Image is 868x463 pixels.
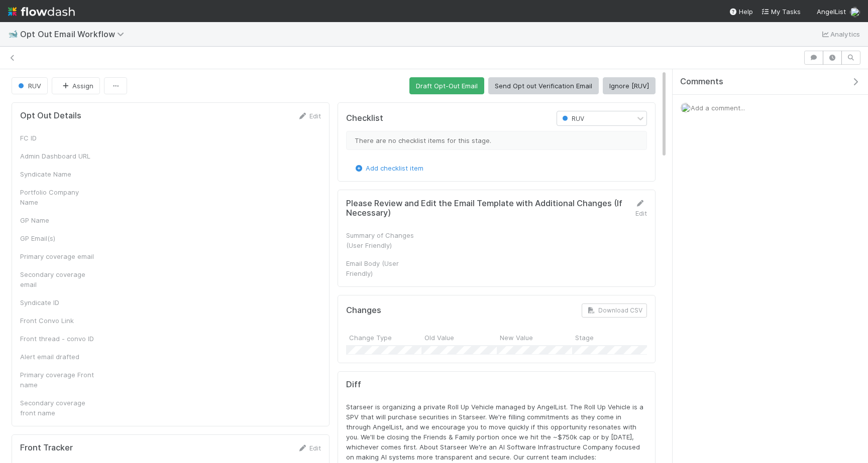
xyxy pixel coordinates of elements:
button: Draft Opt-Out Email [409,77,484,94]
div: Syndicate ID [20,297,95,307]
div: Secondary coverage front name [20,398,95,418]
div: Change Type [346,330,421,345]
div: Email Body (User Friendly) [346,258,421,278]
img: avatar_15e6a745-65a2-4f19-9667-febcb12e2fc8.png [681,103,691,113]
span: My Tasks [761,8,801,16]
div: There are no checklist items for this stage. [346,131,647,150]
h5: Diff [346,380,647,390]
a: Add checklist item [354,164,423,172]
div: Syndicate Name [20,169,95,179]
div: New Value [497,330,572,345]
div: Summary of Changes (User Friendly) [346,230,421,250]
span: RUV [16,82,41,90]
span: RUV [560,115,584,122]
div: Primary coverage Front name [20,370,95,390]
a: Edit [635,199,647,217]
span: Comments [680,77,723,87]
div: Primary coverage email [20,251,95,261]
div: Front thread - convo ID [20,334,95,344]
div: Front Convo Link [20,316,95,326]
a: My Tasks [761,7,801,17]
a: Analytics [820,28,860,40]
a: Edit [297,444,321,452]
div: GP Name [20,215,95,225]
div: Stage [572,330,647,345]
div: Portfolio Company Name [20,187,95,207]
button: RUV [12,77,48,94]
button: Download CSV [582,303,647,318]
div: FC ID [20,133,95,143]
img: logo-inverted-e16ddd16eac7371096b0.svg [8,3,75,20]
div: Alert email drafted [20,352,95,362]
div: Help [729,7,753,17]
div: Secondary coverage email [20,269,95,289]
div: Admin Dashboard URL [20,151,95,161]
span: Opt Out Email Workflow [20,29,129,39]
img: avatar_15e6a745-65a2-4f19-9667-febcb12e2fc8.png [850,7,860,17]
div: GP Email(s) [20,233,95,243]
h5: Please Review and Edit the Email Template with Additional Changes (If Necessary) [346,199,626,218]
h5: Front Tracker [20,443,73,453]
div: Old Value [421,330,497,345]
span: 🐋 [8,30,18,38]
button: Assign [52,77,100,94]
button: Send Opt out Verification Email [488,77,599,94]
span: Add a comment... [691,104,745,112]
h5: Opt Out Details [20,111,81,121]
a: Edit [297,112,321,120]
button: Ignore [RUV] [603,77,656,94]
span: AngelList [817,8,846,16]
h5: Checklist [346,113,383,123]
h5: Changes [346,305,381,316]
